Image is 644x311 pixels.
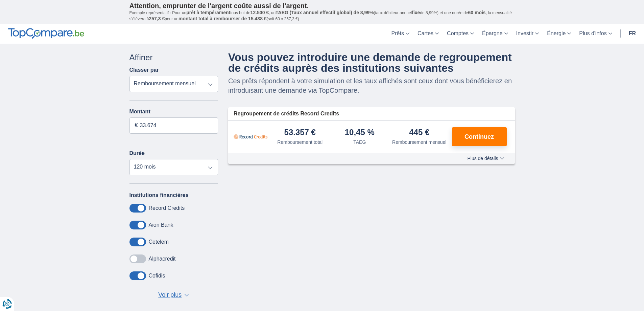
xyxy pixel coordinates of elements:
[149,256,176,262] label: Alphacredit
[228,76,515,95] p: Ces prêts répondent à votre simulation et les taux affichés sont ceux dont vous bénéficierez en i...
[353,139,366,146] div: TAEG
[478,24,512,44] a: Épargne
[129,67,159,73] label: Classer par
[625,24,640,44] a: fr
[234,128,267,145] img: pret personnel Record Credits
[8,28,84,39] img: TopCompare
[129,10,515,22] p: Exemple représentatif : Pour un tous but de , un (taux débiteur annuel de 8,99%) et une durée de ...
[443,24,478,44] a: Comptes
[149,273,165,279] label: Cofidis
[129,192,189,198] label: Institutions financières
[413,24,443,44] a: Cartes
[409,128,429,137] div: 445 €
[129,109,218,115] label: Montant
[186,10,230,15] span: prêt à tempérament
[158,291,182,299] span: Voir plus
[284,128,316,137] div: 53.357 €
[156,290,191,300] button: Voir plus ▼
[178,16,267,21] span: montant total à rembourser de 15.438 €
[387,24,413,44] a: Prêts
[464,134,494,140] span: Continuez
[468,10,486,15] span: 60 mois
[543,24,575,44] a: Énergie
[129,150,145,156] label: Durée
[149,222,173,228] label: Aion Bank
[462,156,509,161] button: Plus de détails
[129,52,218,63] div: Affiner
[149,16,165,21] span: 257,3 €
[276,10,374,15] span: TAEG (Taux annuel effectif global) de 8,99%
[149,239,169,245] label: Cetelem
[129,2,515,10] p: Attention, emprunter de l'argent coûte aussi de l'argent.
[392,139,446,146] div: Remboursement mensuel
[452,127,507,146] button: Continuez
[234,110,339,118] span: Regroupement de crédits Record Credits
[512,24,543,44] a: Investir
[184,294,189,296] span: ▼
[149,205,185,211] label: Record Credits
[412,10,420,15] span: fixe
[135,121,138,129] span: €
[277,139,323,146] div: Remboursement total
[228,52,515,73] h4: Vous pouvez introduire une demande de regroupement de crédits auprès des institutions suivantes
[345,128,375,137] div: 10,45 %
[575,24,616,44] a: Plus d'infos
[467,156,504,161] span: Plus de détails
[251,10,269,15] span: 12.500 €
